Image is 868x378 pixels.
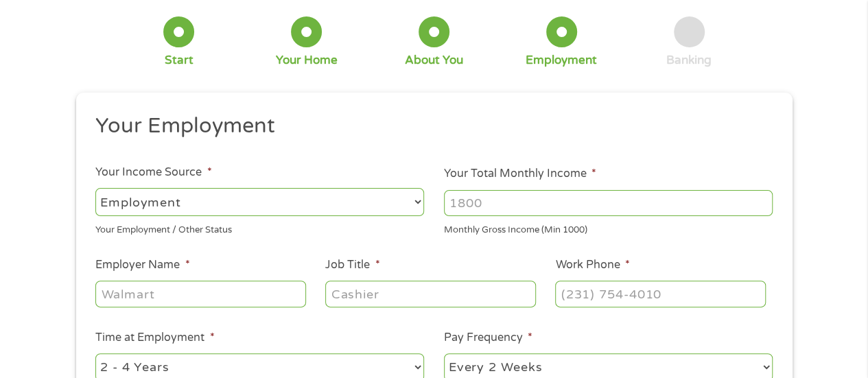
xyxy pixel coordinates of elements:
[95,281,305,307] input: Walmart
[444,190,773,216] input: 1800
[325,258,379,272] label: Job Title
[276,53,338,68] div: Your Home
[444,167,596,181] label: Your Total Monthly Income
[526,53,597,68] div: Employment
[444,331,532,345] label: Pay Frequency
[95,219,424,237] div: Your Employment / Other Status
[666,53,712,68] div: Banking
[555,281,765,307] input: (231) 754-4010
[325,281,535,307] input: Cashier
[165,53,193,68] div: Start
[95,331,214,345] label: Time at Employment
[95,258,189,272] label: Employer Name
[95,165,211,180] label: Your Income Source
[444,219,773,237] div: Monthly Gross Income (Min 1000)
[95,113,762,140] h2: Your Employment
[405,53,463,68] div: About You
[555,258,629,272] label: Work Phone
